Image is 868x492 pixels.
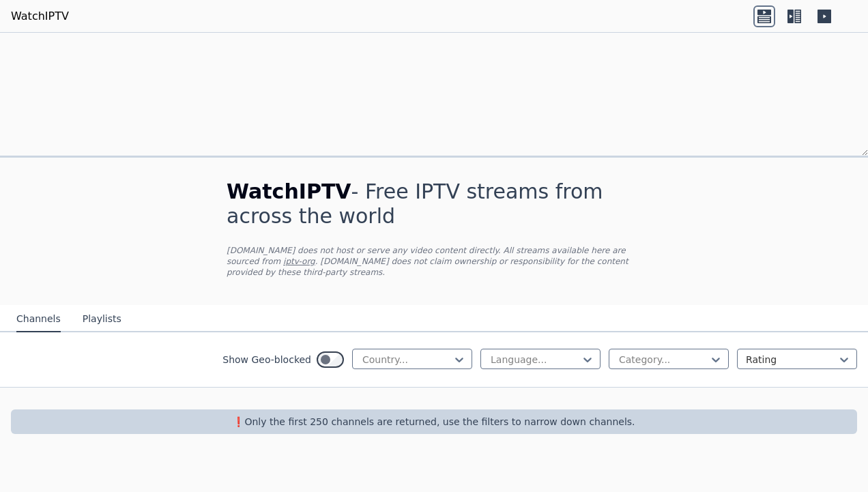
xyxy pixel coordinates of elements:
[227,245,641,278] p: [DOMAIN_NAME] does not host or serve any video content directly. All streams available here are s...
[16,415,852,429] p: ❗️Only the first 250 channels are returned, use the filters to narrow down channels.
[227,179,351,203] span: WatchIPTV
[83,306,121,332] button: Playlists
[222,353,311,366] label: Show Geo-blocked
[283,257,315,266] a: iptv-org
[227,179,641,229] h1: - Free IPTV streams from across the world
[11,8,69,25] a: WatchIPTV
[16,306,61,332] button: Channels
